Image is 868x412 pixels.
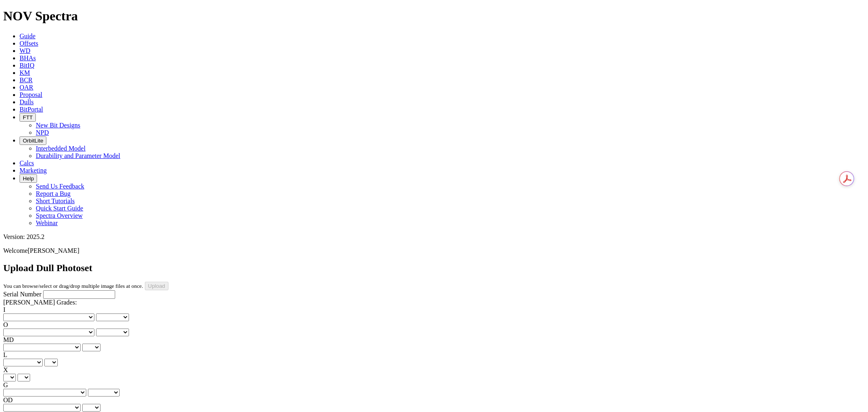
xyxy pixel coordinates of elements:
a: BHAs [20,55,36,61]
div: Version: 2025.2 [3,233,865,241]
a: Dulls [20,99,34,105]
a: Proposal [20,91,42,98]
a: BitPortal [20,106,43,113]
small: You can browse/select or drag/drop multiple image files at once. [3,283,143,289]
span: OrbitLite [23,138,43,144]
span: Help [23,175,34,182]
a: OAR [20,84,33,91]
span: FTT [23,114,33,121]
a: Guide [20,33,35,39]
a: Calcs [20,160,34,167]
label: I [3,306,5,313]
a: New Bit Designs [36,122,80,129]
h2: Upload Dull Photoset [3,263,865,274]
label: G [3,381,8,388]
a: KM [20,69,30,76]
a: Report a Bug [36,190,70,197]
label: O [3,321,8,328]
a: Send Us Feedback [36,183,84,190]
a: Interbedded Model [36,145,85,152]
a: Short Tutorials [36,197,75,204]
div: [PERSON_NAME] Grades: [3,299,865,306]
a: WD [20,47,31,54]
span: [PERSON_NAME] [28,247,79,254]
h1: NOV Spectra [3,9,865,24]
label: MD [3,336,14,343]
a: Quick Start Guide [36,205,83,212]
button: Help [20,174,37,183]
a: Webinar [36,219,58,226]
a: BitIQ [20,62,34,69]
a: Offsets [20,40,38,47]
a: Marketing [20,167,47,174]
button: FTT [20,113,36,122]
a: BCR [20,77,33,83]
a: Spectra Overview [36,212,83,219]
a: NPD [36,129,49,136]
input: Upload [145,282,168,290]
button: OrbitLite [20,136,46,145]
label: X [3,366,8,373]
label: OD [3,397,13,403]
a: Durability and Parameter Model [36,152,120,159]
p: Welcome [3,247,865,254]
label: Serial Number [3,291,42,298]
label: L [3,351,7,358]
